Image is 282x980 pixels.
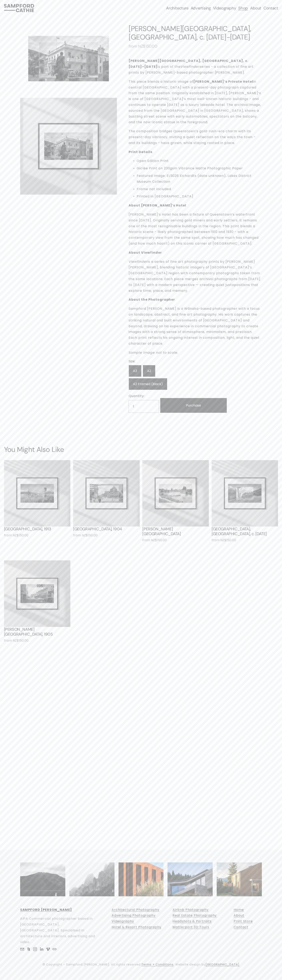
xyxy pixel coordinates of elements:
a: SAMPFORD [PERSON_NAME] [20,907,72,913]
a: folder dropdown [191,5,211,11]
em: Sample image not to scale. [129,350,178,355]
p: Giclée Print on 230gsm Vibrance Matte Photographic Paper [137,166,262,171]
div: Gallery [20,24,117,195]
a: Contact [263,5,278,11]
a: Architectural Photography [112,907,159,913]
a: About [250,5,261,11]
div: [PERSON_NAME][GEOGRAPHIC_DATA] [142,526,209,536]
a: Home [234,907,244,913]
p: is part of the series - a collection of fine art prints by [PERSON_NAME]-based photographer [PERS... [129,58,262,75]
a: Fernhill, Queenstown, c. 1926 [212,460,278,543]
span: Architecture [166,6,188,10]
p: Printed in [GEOGRAPHIC_DATA] [137,194,262,199]
div: from NZ$150.00 [212,538,278,543]
a: Houzz [27,947,31,951]
span: Purchase [186,403,201,408]
a: Terms + Conditions [141,962,173,967]
a: [GEOGRAPHIC_DATA] [206,962,239,967]
p: © Copyright - Sampford [PERSON_NAME]. All rights reserved. . Website design by [20,962,262,967]
span: [GEOGRAPHIC_DATA] [206,962,239,966]
em: Viewfinder [129,259,148,264]
strong: [PERSON_NAME]’s Private Hotel [193,79,253,84]
button: Purchase [160,398,227,413]
a: Print Store [234,918,253,924]
img: Sampford Cathie Photo + Video [4,4,34,12]
p: is a series of fine art photography prints by [PERSON_NAME] [PERSON_NAME], blending historic imag... [129,259,262,294]
a: Rattray Street, Dunedin, 1905 [4,560,70,644]
label: A2 Framed (Black) [129,378,167,390]
input: Quantity [129,400,159,413]
a: Advertising Photography [112,913,156,918]
p: AIPA Commercial photographer based in [GEOGRAPHIC_DATA], [GEOGRAPHIC_DATA]. Specialised in archit... [20,916,99,945]
a: Sampford Cathie [33,947,37,951]
img: Some moody shots from a recent trip up to the Clay Cliffs with the gang 📸 @lisaslensnz @nathanhil... [69,857,114,902]
a: Matterport 3D Tours [173,924,209,930]
img: Had an epic time shooting this place, definite James Bond vibes! 🍸 [168,857,213,902]
p: Open Edition Print [137,158,262,164]
a: Contact [234,924,248,930]
label: Quantity: [129,393,159,399]
p: Featured Image: EL5026 Eichardts (date unknown), Lakes District Museum Collection [137,173,262,185]
div: [GEOGRAPHIC_DATA], [GEOGRAPHIC_DATA], c. [DATE] [212,526,278,536]
div: from NZ$150.00 [142,538,209,543]
label: A2 [143,365,156,377]
p: Sampford [PERSON_NAME] is a Wānaka-based photographer with a focus on landscape, abstract, and fi... [129,306,262,347]
span: Advertising [191,6,211,10]
strong: About [PERSON_NAME]’s Hotel [129,203,186,208]
strong: Print Details [129,150,152,154]
a: Albert Town River Crossing [142,460,209,543]
em: Viewfinder [181,64,200,69]
div: from NZ$150.00 [129,44,262,49]
div: [PERSON_NAME][GEOGRAPHIC_DATA], 1905 [4,627,70,637]
a: Airbnb Photography [173,907,208,913]
div: from NZ$150.00 [4,533,51,538]
div: from NZ$150.00 [4,638,70,643]
a: Shop [238,5,248,11]
a: folder dropdown [166,5,188,11]
p: [PERSON_NAME]’s Hotel has been a fixture of Queenstown’s waterfront since [DATE]. Originally serv... [129,212,262,247]
a: Sampford Cathie [40,947,44,951]
p: Frame not included [137,186,262,192]
a: Real Estate Photography [173,913,217,918]
div: Size: [129,359,195,364]
a: Princes Street, Dunedin, 1904 [73,460,139,538]
a: About [234,913,244,918]
strong: SAMPFORD [PERSON_NAME] [20,907,72,912]
a: Videography [112,918,134,924]
img: Black and white fine art print of Eichardt’s Hotel in Queenstown, blending archival and modern ph... [20,98,117,195]
img: Have I finally got around to scheduling some new instagram posts? Only time will tell. Anyway, he... [217,857,262,902]
a: Sampford Cathie [46,947,50,951]
a: Videography [213,5,236,11]
a: Hotel & Resort Photography [112,924,161,930]
div: from NZ$150.00 [73,533,122,538]
strong: About Viewfinder [129,250,162,255]
strong: [PERSON_NAME][GEOGRAPHIC_DATA], [GEOGRAPHIC_DATA], c. [DATE]–[DATE] [129,58,249,69]
a: Headshots & Portraits [173,918,211,924]
strong: About the Photographer [129,297,175,302]
h2: You Might Also Like [4,445,278,454]
div: [GEOGRAPHIC_DATA], 1904 [73,526,122,531]
img: Say what you will about the inversion, but it does make for some cool landscape shots 📷 [20,857,65,902]
div: [GEOGRAPHIC_DATA], 1913 [4,526,51,531]
a: URL [52,947,56,951]
p: This piece blends a historic image of in central [GEOGRAPHIC_DATA] with a present-day photograph ... [129,79,262,125]
label: A3 [129,365,142,377]
img: Throwback to this awesome shoot with @livingthedreamtoursnz at the incredible Te Kano Estate Cell... [119,857,164,902]
a: sam@sampfordcathie.com [20,947,24,951]
iframe: Payment method messaging [128,50,263,56]
p: The composition bridges Queenstown’s gold-rush-era charm with its present-day vibrancy, inviting ... [129,128,262,146]
h1: [PERSON_NAME][GEOGRAPHIC_DATA], [GEOGRAPHIC_DATA], c. [DATE]-[DATE] [129,24,262,41]
a: Glendhu Bay, 1913 [4,460,70,538]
